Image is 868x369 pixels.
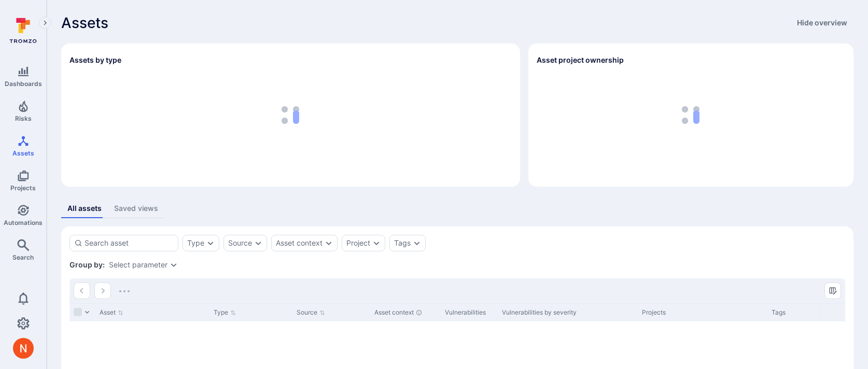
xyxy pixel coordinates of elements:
[416,309,422,316] div: Automatically discovered context associated with the asset
[297,308,325,317] button: Sort by Source
[187,239,204,247] button: Type
[109,261,178,269] div: grouping parameters
[74,282,90,299] button: Go to the previous page
[228,239,252,247] button: Source
[206,239,215,247] button: Expand dropdown
[67,203,102,214] div: All assets
[5,80,42,88] span: Dashboards
[170,261,178,269] button: Expand dropdown
[13,338,34,359] img: ACg8ocIprwjrgDQnDsNSk9Ghn5p5-B8DpAKWoJ5Gi9syOE4K59tr4Q=s96-c
[119,290,130,292] img: Loading...
[85,238,174,248] input: Search asset
[276,239,323,247] button: Asset context
[502,308,634,317] div: Vulnerabilities by severity
[325,239,333,247] button: Expand dropdown
[12,149,34,157] span: Assets
[346,239,370,247] button: Project
[15,115,32,122] span: Risks
[10,184,36,192] span: Projects
[69,260,105,270] span: Group by:
[824,282,841,299] button: Manage columns
[445,308,494,317] div: Vulnerabilities
[74,308,82,316] span: Select all rows
[374,308,437,317] div: Asset context
[39,17,51,29] button: Expand navigation menu
[12,253,34,261] span: Search
[13,338,34,359] div: Neeren Patki
[254,239,262,247] button: Expand dropdown
[394,239,411,247] button: Tags
[100,308,123,317] button: Sort by Asset
[642,308,763,317] div: Projects
[109,261,167,269] button: Select parameter
[94,282,111,299] button: Go to the next page
[69,55,121,65] h2: Assets by type
[114,203,158,214] div: Saved views
[4,219,43,226] span: Automations
[372,239,381,247] button: Expand dropdown
[41,19,49,27] i: Expand navigation menu
[214,308,236,317] button: Sort by Type
[61,15,108,31] span: Assets
[53,35,853,187] div: Assets overview
[61,199,853,218] div: assets tabs
[791,15,853,31] button: Hide overview
[413,239,421,247] button: Expand dropdown
[537,55,624,65] h2: Asset project ownership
